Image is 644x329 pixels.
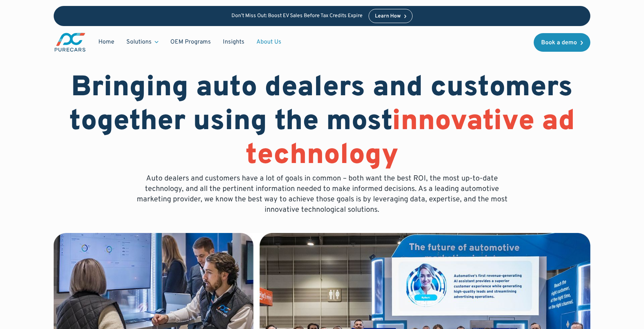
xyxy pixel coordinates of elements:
[120,35,164,49] div: Solutions
[375,14,401,19] div: Learn How
[250,35,287,49] a: About Us
[541,40,577,46] div: Book a demo
[369,9,413,23] a: Learn How
[231,13,363,19] p: Don’t Miss Out: Boost EV Sales Before Tax Credits Expire
[217,35,250,49] a: Insights
[131,173,513,215] p: Auto dealers and customers have a lot of goals in common – both want the best ROI, the most up-to...
[54,32,86,52] img: purecars logo
[54,32,86,52] a: main
[54,71,590,173] h1: Bringing auto dealers and customers together using the most
[246,104,575,174] span: innovative ad technology
[126,38,152,46] div: Solutions
[92,35,120,49] a: Home
[164,35,217,49] a: OEM Programs
[534,33,590,52] a: Book a demo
